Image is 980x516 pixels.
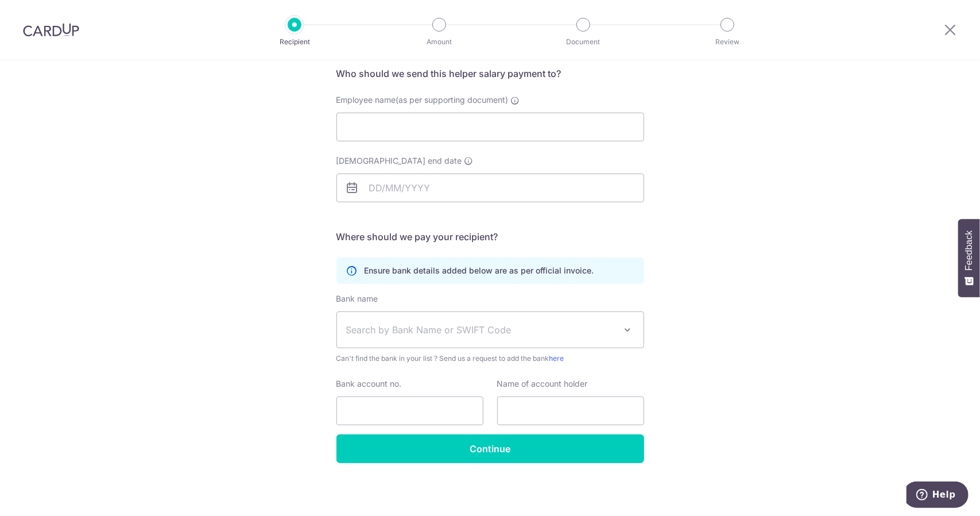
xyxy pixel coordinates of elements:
[549,354,564,363] a: here
[336,155,462,167] span: [DEMOGRAPHIC_DATA] end date
[336,230,644,244] h5: Where should we pay your recipient?
[365,265,594,276] p: Ensure bank details added below are as per official invoice.
[336,95,509,105] span: Employee name(as per supporting document)
[336,378,402,390] label: Bank account no.
[336,434,644,463] input: Continue
[541,36,626,48] p: Document
[336,174,644,202] input: DD/MM/YYYY
[907,482,969,510] iframe: Opens a widget where you can find more information
[497,378,588,390] label: Name of account holder
[685,36,770,48] p: Review
[23,23,79,37] img: CardUp
[336,293,378,305] label: Bank name
[958,219,980,297] button: Feedback - Show survey
[252,36,337,48] p: Recipient
[336,353,644,364] span: Can't find the bank in your list ? Send us a request to add the bank
[336,67,644,80] h5: Who should we send this helper salary payment to?
[397,36,482,48] p: Amount
[964,230,974,271] span: Feedback
[346,323,616,337] span: Search by Bank Name or SWIFT Code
